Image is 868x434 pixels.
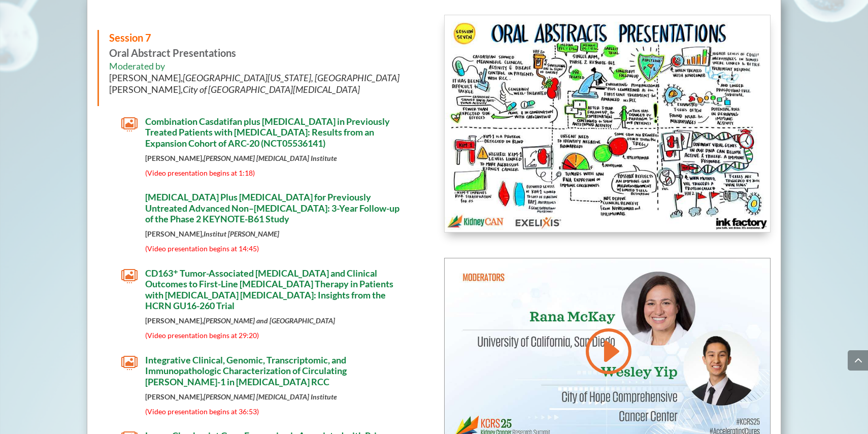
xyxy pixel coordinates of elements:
span: (Video presentation begins at 36:53) [145,407,259,416]
span: (Video presentation begins at 1:18) [145,169,255,177]
span: CD163⁺ Tumor-Associated [MEDICAL_DATA] and Clinical Outcomes to First-Line [MEDICAL_DATA] Therapy... [145,268,393,312]
em: [PERSON_NAME] and [GEOGRAPHIC_DATA] [204,316,335,325]
span: Combination Casdatifan plus [MEDICAL_DATA] in Previously Treated Patients with [MEDICAL_DATA]: Re... [145,116,390,149]
span:  [121,116,138,132]
span:  [121,355,138,371]
span: Session 7 [109,31,151,44]
strong: Oral Abstract Presentations [109,31,236,59]
span: Integrative Clinical, Genomic, Transcriptomic, and Immunopathologic Characterization of Circulati... [145,354,347,387]
strong: [PERSON_NAME], [145,316,335,325]
strong: [PERSON_NAME], [145,392,337,401]
span: [PERSON_NAME], [109,84,360,95]
span:  [121,268,138,284]
img: KidneyCAN_Ink Factory_Board Session 7 [445,15,770,232]
em: [PERSON_NAME] [MEDICAL_DATA] Institute [204,392,337,401]
span:  [121,192,138,208]
span: [MEDICAL_DATA] Plus [MEDICAL_DATA] for Previously Untreated Advanced Non–[MEDICAL_DATA]: 3-Year F... [145,191,399,224]
h6: Moderated by [109,60,414,101]
strong: [PERSON_NAME], [145,154,337,162]
em: [GEOGRAPHIC_DATA][US_STATE], [GEOGRAPHIC_DATA] [183,72,399,83]
span: (Video presentation begins at 29:20) [145,331,259,340]
strong: [PERSON_NAME], [145,229,279,238]
span: [PERSON_NAME], [109,72,399,83]
em: Institut [204,229,226,238]
span: (Video presentation begins at 14:45) [145,244,259,253]
em: [PERSON_NAME] [228,229,279,238]
em: City of [GEOGRAPHIC_DATA][MEDICAL_DATA] [183,84,360,95]
em: [PERSON_NAME] [MEDICAL_DATA] Institute [204,154,337,162]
